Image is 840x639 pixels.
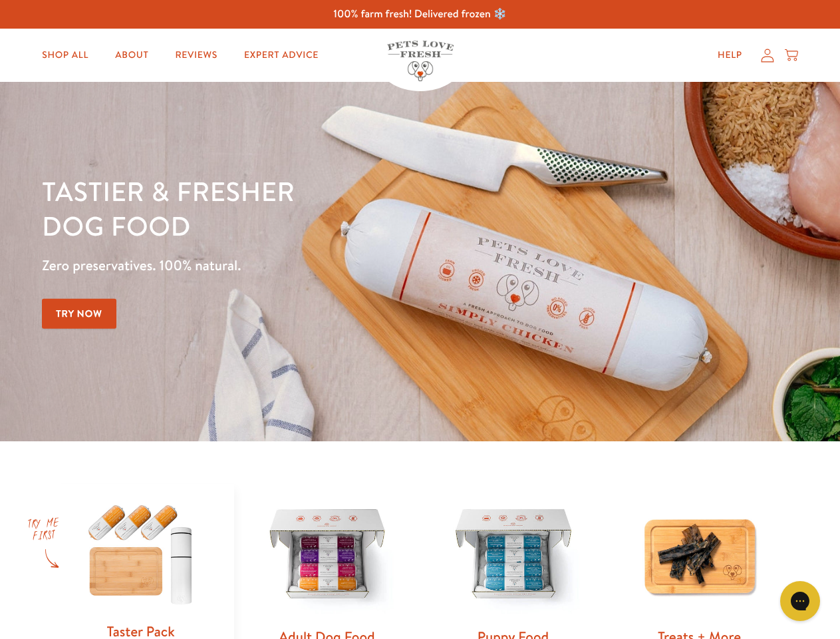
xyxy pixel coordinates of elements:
[42,174,546,243] h1: Tastier & fresher dog food
[387,41,454,81] img: Pets Love Fresh
[164,42,227,69] a: Reviews
[773,576,827,626] iframe: Gorgias live chat messenger
[42,254,546,278] p: Zero preservatives. 100% natural.
[104,42,159,69] a: About
[31,42,99,69] a: Shop All
[42,299,116,329] a: Try Now
[707,42,753,69] a: Help
[233,42,329,69] a: Expert Advice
